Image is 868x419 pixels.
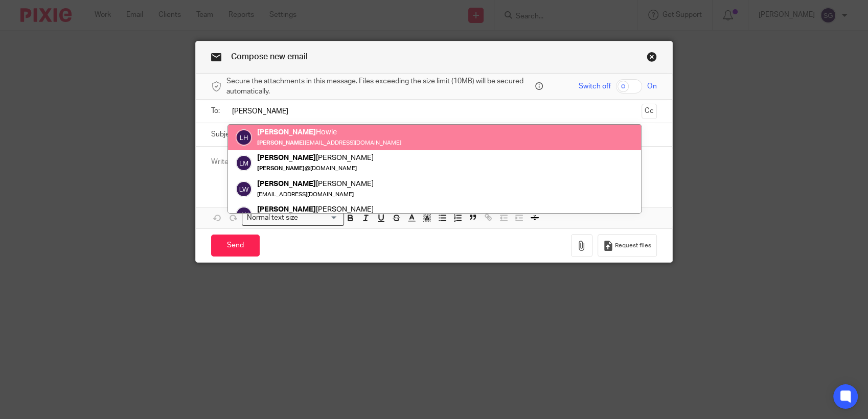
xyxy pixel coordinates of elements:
[257,154,316,162] em: [PERSON_NAME]
[231,53,308,61] span: Compose new email
[226,76,533,97] span: Secure the attachments in this message. Files exceeding the size limit (10MB) will be secured aut...
[257,140,305,146] em: [PERSON_NAME]
[257,128,316,136] em: [PERSON_NAME]
[642,104,657,119] button: Cc
[257,205,316,213] em: [PERSON_NAME]
[257,166,305,172] em: [PERSON_NAME]
[257,127,401,137] div: Howie
[257,166,357,172] small: @[DOMAIN_NAME]
[211,129,238,139] label: Subject:
[244,213,300,223] span: Normal text size
[615,242,651,250] span: Request files
[257,140,401,146] small: [EMAIL_ADDRESS][DOMAIN_NAME]
[242,210,344,226] div: Search for option
[257,180,316,188] em: [PERSON_NAME]
[647,81,657,91] span: On
[211,106,222,116] label: To:
[236,181,252,197] img: svg%3E
[236,129,252,146] img: svg%3E
[211,235,260,257] input: Send
[301,213,338,223] input: Search for option
[236,206,252,223] img: svg%3E
[236,155,252,172] img: svg%3E
[257,179,374,189] div: [PERSON_NAME]
[579,81,611,91] span: Switch off
[257,204,374,215] div: [PERSON_NAME]
[598,234,657,257] button: Request files
[257,153,374,164] div: [PERSON_NAME]
[257,192,354,197] small: [EMAIL_ADDRESS][DOMAIN_NAME]
[647,52,657,65] a: Close this dialog window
